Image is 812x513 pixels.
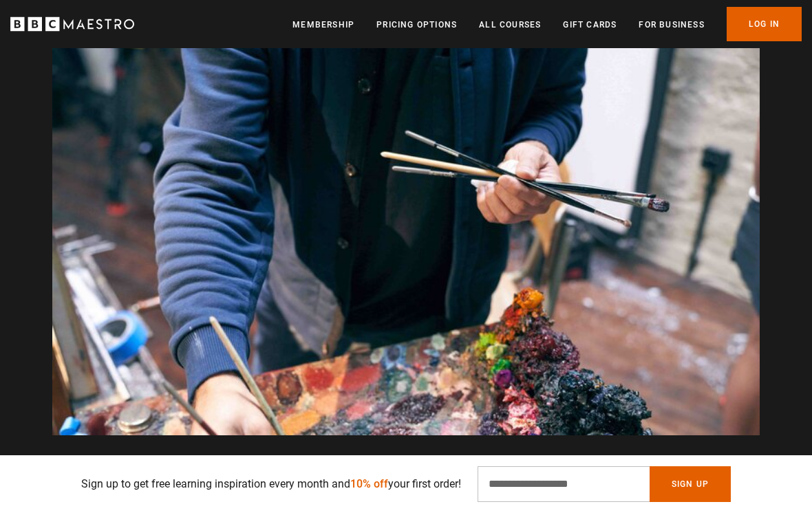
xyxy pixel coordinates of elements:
video-js: Video Player [52,38,760,435]
span: 10% off [350,477,388,490]
a: Gift Cards [563,18,617,32]
nav: Primary [292,7,802,41]
a: All Courses [479,18,541,32]
a: Membership [292,18,354,32]
a: Pricing Options [376,18,457,32]
a: Log In [727,7,802,41]
p: Sign up to get free learning inspiration every month and your first order! [81,476,461,492]
button: Sign Up [650,466,731,502]
svg: BBC Maestro [10,14,134,34]
a: For business [639,18,704,32]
